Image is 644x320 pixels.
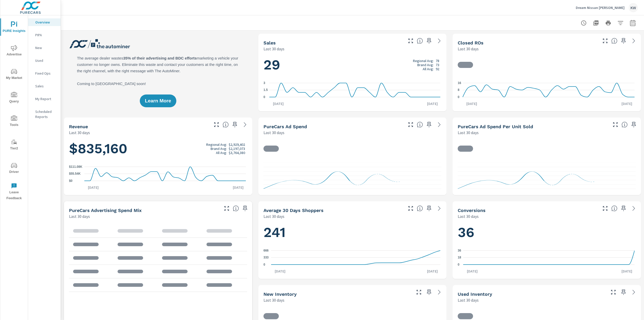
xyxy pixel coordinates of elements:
span: Total cost of media for all PureCars channels for the selected dealership group over the selected... [417,122,423,128]
text: $0 [69,179,73,183]
span: A rolling 30 day total of daily Shoppers on the dealership website, averaged over the selected da... [417,205,423,211]
span: Save this to your personalized report [425,121,433,129]
h5: Conversions [458,208,486,213]
button: Print Report [603,18,613,28]
span: Save this to your personalized report [231,121,239,129]
h5: Revenue [69,124,88,129]
div: Sales [28,82,61,90]
button: Make Fullscreen [601,37,609,45]
p: Last 30 days [263,129,284,136]
div: Used [28,57,61,64]
button: Make Fullscreen [611,121,619,129]
h5: Used Inventory [458,291,492,297]
button: Learn More [140,94,176,107]
p: Last 30 days [263,213,284,219]
h5: PureCars Advertising Spend Mix [69,208,142,213]
p: Last 30 days [458,297,479,303]
span: Learn More [145,99,171,103]
h1: 241 [263,224,442,241]
span: Total sales revenue over the selected date range. [Source: This data is sourced from the dealer’s... [223,122,229,128]
p: Last 30 days [263,297,284,303]
p: Brand Avg: [211,147,227,151]
p: Last 30 days [458,213,479,219]
p: [DATE] [463,101,481,106]
p: Last 30 days [458,46,479,52]
button: Make Fullscreen [407,204,415,212]
p: [DATE] [271,269,289,274]
span: Save this to your personalized report [619,37,628,45]
p: $3,764,380 [229,151,245,155]
p: Scheduled Reports [35,109,56,119]
p: [DATE] [84,185,102,190]
p: Last 30 days [263,46,284,52]
h5: PureCars Ad Spend [263,124,307,129]
text: 8 [458,88,459,92]
p: Regional Avg: [413,59,434,63]
h1: 36 [458,224,636,241]
span: This table looks at how you compare to the amount of budget you spend per channel as opposed to y... [233,205,239,211]
span: Query [2,92,26,104]
a: See more details in report [241,121,249,129]
button: Make Fullscreen [223,204,231,212]
text: 666 [263,249,269,252]
p: $2,929,402 [229,143,245,147]
span: The number of dealer-specified goals completed by a visitor. [Source: This data is provided by th... [611,205,617,211]
div: nav menu [0,15,28,203]
p: Dream Nissan [PERSON_NAME] [576,5,625,10]
a: See more details in report [435,288,443,296]
span: Save this to your personalized report [241,204,249,212]
h5: Closed ROs [458,40,484,45]
a: See more details in report [435,121,443,129]
p: [DATE] [463,269,481,274]
div: Fixed Ops [28,69,61,77]
p: Last 30 days [458,129,479,136]
button: "Export Report to PDF" [591,18,601,28]
span: Save this to your personalized report [425,204,433,212]
p: Fixed Ops [35,71,56,76]
text: 0 [458,95,459,99]
span: Leave Feedback [2,183,26,201]
h5: Sales [263,40,276,45]
div: My Report [28,95,61,103]
p: Brand Avg: [417,63,434,67]
button: Make Fullscreen [212,121,221,129]
p: Last 30 days [69,129,90,136]
p: 78 [436,59,439,63]
text: 333 [263,256,269,259]
span: Save this to your personalized report [425,288,433,296]
text: 0 [263,263,265,266]
span: Average cost of advertising per each vehicle sold at the dealer over the selected date range. The... [622,122,628,128]
button: Apply Filters [615,18,626,28]
span: My Market [2,68,26,81]
p: All Avg: [423,67,434,71]
button: Make Fullscreen [415,288,423,296]
p: 73 [436,63,439,67]
button: Make Fullscreen [609,288,617,296]
button: Make Fullscreen [601,204,609,212]
div: Overview [28,18,61,26]
p: 92 [436,67,439,71]
text: $55.54K [69,172,81,176]
text: 0 [263,95,265,99]
span: Save this to your personalized report [630,121,638,129]
span: Tools [2,115,26,128]
a: See more details in report [630,288,638,296]
div: Scheduled Reports [28,108,61,121]
h5: New Inventory [263,291,297,297]
div: KW [629,3,638,12]
text: 1.5 [263,88,268,92]
p: [DATE] [229,185,247,190]
a: See more details in report [630,204,638,212]
h1: 29 [263,56,442,74]
p: All Avg: [216,151,227,155]
text: $111.08K [69,165,82,169]
text: 36 [458,249,461,252]
h1: $835,160 [69,140,247,157]
span: PURE Insights [2,21,26,34]
p: [DATE] [423,269,441,274]
p: Used [35,58,56,63]
button: Make Fullscreen [407,37,415,45]
button: Select Date Range [628,18,638,28]
span: Number of vehicles sold by the dealership over the selected date range. [Source: This data is sou... [417,38,423,44]
span: Save this to your personalized report [619,288,628,296]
